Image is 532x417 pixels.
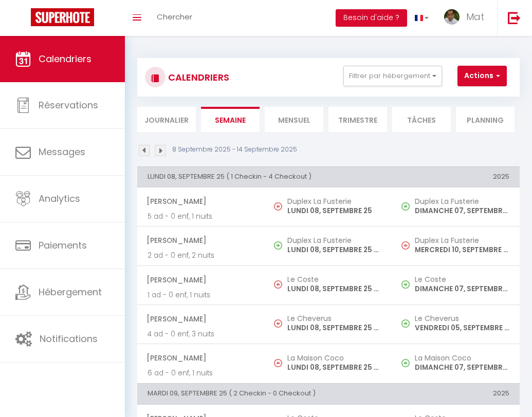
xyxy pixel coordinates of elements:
[31,8,94,26] img: Super Booking
[287,236,382,244] h5: Duplex La Fusterie
[415,244,509,255] p: MERCREDI 10, SEPTEMBRE 25 - 09:00
[287,314,382,323] h5: Le Cheverus
[265,107,323,132] li: Mensuel
[415,323,509,333] p: VENDREDI 05, SEPTEMBRE 25 - 17:00
[201,107,260,132] li: Semaine
[148,368,254,378] p: 6 ad - 0 enf, 1 nuits
[148,329,254,339] p: 4 ad - 0 enf, 3 nuits
[415,362,509,373] p: DIMANCHE 07, SEPTEMBRE 25 - 17:00
[39,99,98,111] span: Réservations
[40,332,98,345] span: Notifications
[401,359,410,367] img: NO IMAGE
[287,362,382,373] p: LUNDI 08, SEPTEMBRE 25 - 10:00
[39,145,85,158] span: Messages
[287,323,382,333] p: LUNDI 08, SEPTEMBRE 25 - 10:00
[328,107,387,132] li: Trimestre
[146,192,254,211] span: [PERSON_NAME]
[343,66,442,86] button: Filtrer par hébergement
[146,231,254,250] span: [PERSON_NAME]
[148,211,254,222] p: 5 ad - 0 enf, 1 nuits
[157,11,192,22] span: Chercher
[287,354,382,362] h5: La Maison Coco
[415,354,509,362] h5: La Maison Coco
[287,283,382,294] p: LUNDI 08, SEPTEMBRE 25 - 10:00
[274,202,282,211] img: NO IMAGE
[274,280,282,289] img: NO IMAGE
[8,4,39,35] button: Ouvrir le widget de chat LiveChat
[148,290,254,300] p: 1 ad - 0 enf, 1 nuits
[39,239,87,252] span: Paiements
[287,275,382,283] h5: Le Coste
[401,319,410,328] img: NO IMAGE
[137,384,392,404] th: MARDI 09, SEPTEMBRE 25 ( 2 Checkin - 0 Checkout )
[415,236,509,244] h5: Duplex La Fusterie
[456,107,515,132] li: Planning
[172,145,297,155] p: 8 Septembre 2025 - 14 Septembre 2025
[392,107,451,132] li: Tâches
[415,314,509,323] h5: Le Cheverus
[401,241,410,250] img: NO IMAGE
[287,205,382,216] p: LUNDI 08, SEPTEMBRE 25
[401,280,410,289] img: NO IMAGE
[274,319,282,328] img: NO IMAGE
[415,197,509,205] h5: Duplex La Fusterie
[287,197,382,205] h5: Duplex La Fusterie
[146,270,254,290] span: [PERSON_NAME]
[137,107,196,132] li: Journalier
[274,359,282,367] img: NO IMAGE
[392,384,520,404] th: 2025
[39,52,91,65] span: Calendriers
[166,66,229,89] h3: CALENDRIERS
[287,244,382,255] p: LUNDI 08, SEPTEMBRE 25 - 17:00
[415,275,509,283] h5: Le Coste
[415,205,509,216] p: DIMANCHE 07, SEPTEMBRE 25
[508,11,521,24] img: logout
[466,10,484,23] span: Mat
[457,66,507,86] button: Actions
[146,309,254,329] span: [PERSON_NAME]
[415,283,509,294] p: DIMANCHE 07, SEPTEMBRE 25 - 19:00
[401,202,410,211] img: NO IMAGE
[39,192,80,205] span: Analytics
[148,250,254,261] p: 2 ad - 0 enf, 2 nuits
[146,348,254,368] span: [PERSON_NAME]
[444,9,460,25] img: ...
[392,166,520,187] th: 2025
[39,286,102,298] span: Hébergement
[137,166,392,187] th: LUNDI 08, SEPTEMBRE 25 ( 1 Checkin - 4 Checkout )
[336,9,407,27] button: Besoin d'aide ?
